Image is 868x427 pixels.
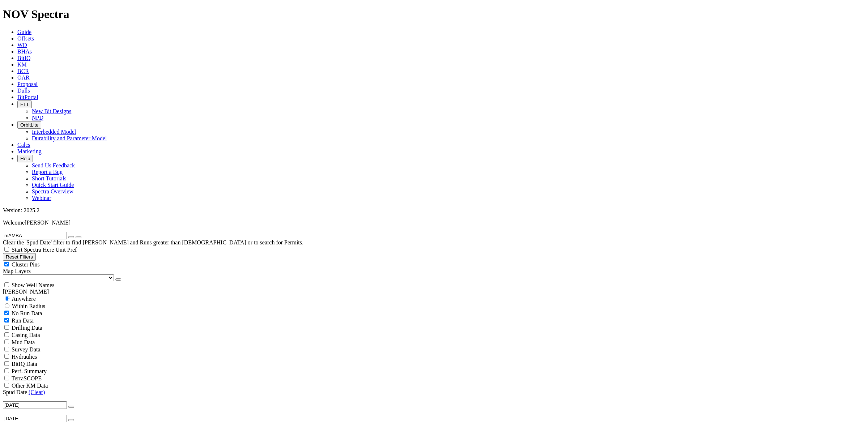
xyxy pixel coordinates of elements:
[12,296,36,302] span: Anywhere
[32,195,51,201] a: Webinar
[3,219,865,226] p: Welcome
[32,135,107,141] a: Durability and Parameter Model
[12,303,45,309] span: Within Radius
[3,353,865,360] filter-controls-checkbox: Hydraulics Analysis
[3,253,36,261] button: Reset Filters
[3,239,303,245] span: Clear the 'Spud Date' filter to find [PERSON_NAME] and Runs greater than [DEMOGRAPHIC_DATA] or to...
[17,35,34,42] a: Offsets
[12,346,41,353] span: Survey Data
[12,332,40,338] span: Casing Data
[25,219,71,226] span: [PERSON_NAME]
[17,55,30,61] a: BitIQ
[12,383,48,389] span: Other KM Data
[12,325,42,331] span: Drilling Data
[17,74,30,81] a: OAR
[32,188,73,195] a: Spectra Overview
[3,389,27,395] span: Spud Date
[17,81,38,87] a: Proposal
[32,169,63,175] a: Report a Bug
[12,310,42,316] span: No Run Data
[32,162,75,168] a: Send Us Feedback
[17,142,30,148] a: Calcs
[32,108,71,114] a: New Bit Designs
[3,367,865,375] filter-controls-checkbox: Performance Summary
[32,182,74,188] a: Quick Start Guide
[3,207,865,214] div: Version: 2025.2
[17,42,27,48] a: WD
[12,317,34,324] span: Run Data
[3,401,67,409] input: After
[3,268,31,274] span: Map Layers
[32,129,76,135] a: Interbedded Model
[17,148,42,154] a: Marketing
[17,155,33,162] button: Help
[12,375,42,381] span: TerraSCOPE
[17,29,31,35] a: Guide
[17,94,38,100] a: BitPortal
[17,61,27,68] a: KM
[3,375,865,382] filter-controls-checkbox: TerraSCOPE Data
[12,282,54,288] span: Show Well Names
[3,415,67,422] input: Before
[12,354,37,360] span: Hydraulics
[32,115,43,121] a: NPD
[4,247,9,252] input: Start Spectra Here
[17,101,32,108] button: FTT
[3,232,67,239] input: Search
[32,175,67,182] a: Short Tutorials
[3,8,865,21] h1: NOV Spectra
[17,121,41,129] button: OrbitLite
[12,368,47,374] span: Perf. Summary
[17,48,32,55] a: BHAs
[20,102,29,107] span: FTT
[12,339,35,345] span: Mud Data
[55,247,77,253] span: Unit Pref
[3,382,865,389] filter-controls-checkbox: TerraSCOPE Data
[17,87,30,94] a: Dulls
[12,361,37,367] span: BitIQ Data
[20,156,30,161] span: Help
[12,261,40,268] span: Cluster Pins
[20,122,38,128] span: OrbitLite
[29,389,45,395] a: (Clear)
[17,68,29,74] a: BCR
[12,247,54,253] span: Start Spectra Here
[3,289,865,295] div: [PERSON_NAME]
